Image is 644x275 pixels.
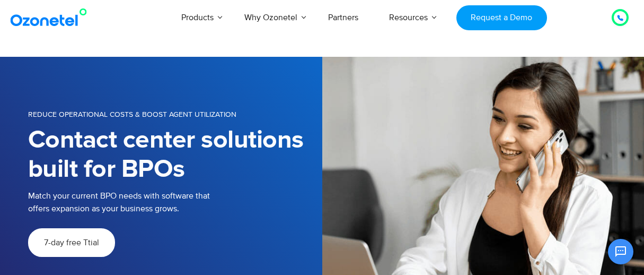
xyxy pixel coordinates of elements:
span: Reduce operational costs & boost agent utilization [28,110,236,119]
h1: Contact center solutions built for BPOs [28,126,306,184]
p: Match your current BPO needs with software that offers expansion as your business grows. [28,190,228,215]
button: Open chat [608,239,633,264]
a: 7-day free Ttial [28,228,115,257]
a: Request a Demo [456,5,547,30]
span: 7-day free Ttial [44,238,99,247]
